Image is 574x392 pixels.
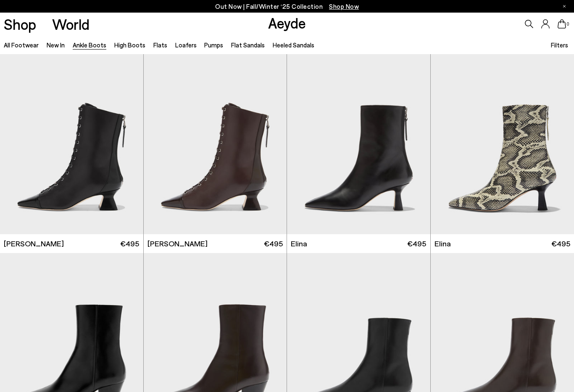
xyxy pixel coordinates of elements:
[144,234,287,253] a: [PERSON_NAME] €495
[147,238,208,249] span: [PERSON_NAME]
[558,19,566,29] a: 0
[551,238,570,249] span: €495
[566,22,570,26] span: 0
[175,41,197,49] a: Loafers
[291,238,307,249] span: Elina
[144,54,287,234] img: Gwen Lace-Up Boots
[231,41,265,49] a: Flat Sandals
[114,41,145,49] a: High Boots
[329,3,359,10] span: Navigate to /collections/new-in
[215,1,359,12] p: Out Now | Fall/Winter ‘25 Collection
[287,234,430,253] a: Elina €495
[52,17,90,31] a: World
[4,238,64,249] span: [PERSON_NAME]
[153,41,167,49] a: Flats
[407,238,426,249] span: €495
[73,41,106,49] a: Ankle Boots
[287,54,430,234] img: Elina Ankle Boots
[264,238,283,249] span: €495
[273,41,314,49] a: Heeled Sandals
[120,238,139,249] span: €495
[551,41,568,49] span: Filters
[47,41,65,49] a: New In
[204,41,223,49] a: Pumps
[4,17,36,31] a: Shop
[4,41,39,49] a: All Footwear
[268,14,306,31] a: Aeyde
[434,238,451,249] span: Elina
